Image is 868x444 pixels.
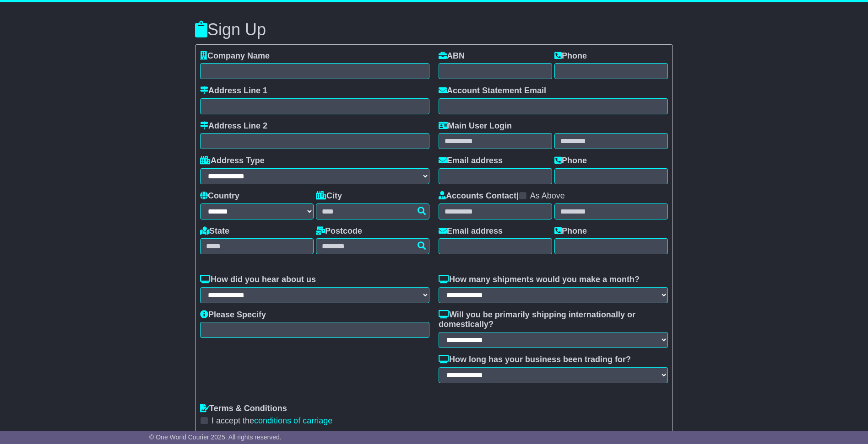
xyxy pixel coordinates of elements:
label: City [316,191,342,201]
label: How did you hear about us [200,275,316,285]
label: Email address [439,156,503,166]
label: Phone [554,156,587,166]
label: Accounts Contact [439,191,516,201]
label: How many shipments would you make a month? [439,275,640,285]
a: conditions of carriage [254,416,332,425]
label: Phone [554,226,587,236]
label: Will you be primarily shipping internationally or domestically? [439,310,668,330]
label: State [200,226,229,236]
label: ABN [439,51,465,61]
label: Address Type [200,156,265,166]
label: Address Line 1 [200,86,267,96]
label: Country [200,191,239,201]
label: Main User Login [439,121,512,131]
label: Account Statement Email [439,86,546,96]
label: I accept the [212,416,332,426]
label: Company Name [200,51,270,61]
label: Postcode [316,226,362,236]
label: How long has your business been trading for? [439,355,631,365]
span: © One World Courier 2025. All rights reserved. [149,433,282,441]
label: Email address [439,226,503,236]
label: Please Specify [200,310,266,320]
label: As Above [530,191,565,201]
div: | [439,191,668,203]
label: Address Line 2 [200,121,267,131]
h3: Sign Up [195,21,673,39]
label: Phone [554,51,587,61]
label: Terms & Conditions [200,404,287,414]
